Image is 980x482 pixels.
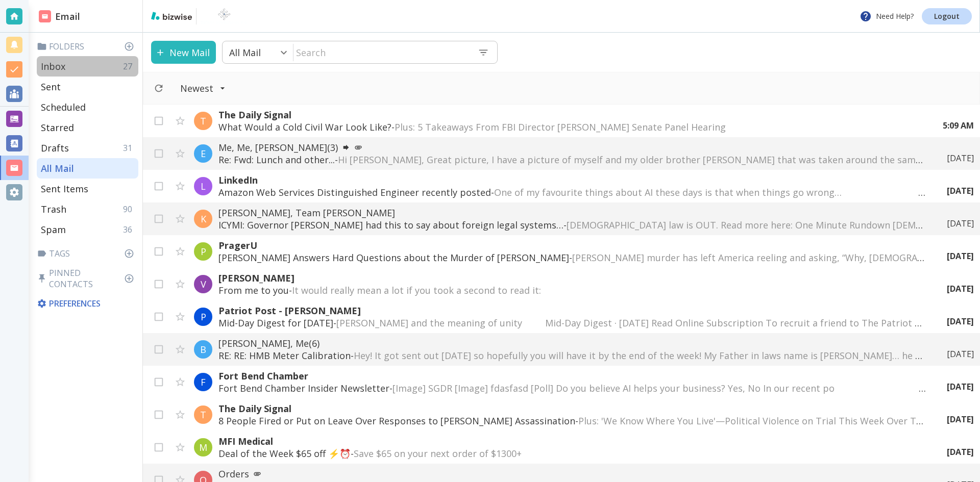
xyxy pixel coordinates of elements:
[37,248,138,259] p: Tags
[947,153,974,164] p: [DATE]
[41,101,86,113] p: Scheduled
[218,251,926,264] p: [PERSON_NAME] Answers Hard Questions about the Murder of [PERSON_NAME] -
[37,56,138,77] div: Inbox27
[37,179,138,199] div: Sent Items
[218,186,926,198] p: Amazon Web Services Distinguished Engineer recently posted -
[123,61,136,72] p: 27
[393,382,962,394] span: [Image] SGDR [Image] fdasfasd [Poll] Do you believe AI helps your business? Yes, No In our recent...
[218,207,926,219] p: [PERSON_NAME], Team [PERSON_NAME]
[201,147,206,160] p: E
[229,46,261,59] p: All Mail
[218,349,926,362] p: RE: RE: HMB Meter Calibration -
[922,8,972,24] a: Logout
[218,447,926,460] p: Deal of the Week $65 off ⚡⏰ -
[200,343,206,356] p: B
[201,376,206,388] p: F
[947,218,974,229] p: [DATE]
[199,441,207,453] p: M
[947,250,974,262] p: [DATE]
[37,138,138,158] div: Drafts31
[860,10,914,22] p: Need Help?
[41,203,66,215] p: Trash
[218,305,926,317] p: Patriot Post - [PERSON_NAME]
[37,77,138,97] div: Sent
[35,294,138,313] div: Preferences
[37,97,138,117] div: Scheduled
[947,381,974,392] p: [DATE]
[123,224,136,235] p: 36
[218,468,926,480] p: Orders
[37,219,138,240] div: Spam36
[41,162,74,174] p: All Mail
[41,142,69,154] p: Drafts
[201,8,248,24] img: BioTech International
[943,120,974,131] p: 5:09 AM
[37,117,138,138] div: Starred
[37,41,138,52] p: Folders
[170,77,236,99] button: Filter
[947,283,974,294] p: [DATE]
[218,337,926,349] p: [PERSON_NAME], Me (6)
[123,204,136,215] p: 90
[947,185,974,196] p: [DATE]
[200,409,206,421] p: T
[39,10,51,22] img: DashboardSidebarEmail.svg
[218,415,926,427] p: 8 People Fired or Put on Leave Over Responses to [PERSON_NAME] Assassination -
[218,154,926,166] p: Re: Fwd: Lunch and other... -
[218,402,926,415] p: The Daily Signal
[218,219,926,231] p: ICYMI: Governor [PERSON_NAME] had this to say about foreign legal systems… -
[150,79,168,97] button: Refresh
[934,13,960,20] p: Logout
[218,370,926,382] p: Fort Bend Chamber
[201,311,206,323] p: P
[201,213,206,225] p: K
[218,284,926,296] p: From me to you -
[41,60,65,72] p: Inbox
[218,239,926,251] p: PragerU
[218,109,922,121] p: The Daily Signal
[218,272,926,284] p: [PERSON_NAME]
[37,267,138,290] p: Pinned Contacts
[151,12,192,20] img: bizwise
[354,447,731,460] span: Save $65 on your next order of $1300+ ͏ ͏ ͏ ͏ ͏ ͏ ͏ ͏ ͏ ͏ ͏ ͏ ͏ ͏ ͏ ͏ ͏ ͏ ͏ ͏ ͏ ͏ ͏ ͏ ͏ ͏ ͏ ͏ ͏ ͏...
[947,348,974,360] p: [DATE]
[151,41,216,64] button: New Mail
[947,316,974,327] p: [DATE]
[218,141,926,154] p: Me, Me, [PERSON_NAME] (3)
[218,121,922,133] p: What Would a Cold Civil War Look Like? -
[395,121,894,133] span: Plus: 5 Takeaways From FBI Director [PERSON_NAME] Senate Panel Hearing ‌ ‌ ‌ ‌ ‌ ‌ ‌ ‌ ‌ ‌ ‌ ‌ ‌ ...
[947,446,974,458] p: [DATE]
[292,284,722,296] span: It would really mean a lot if you took a second to read it: ‌ ‌ ‌ ‌ ‌ ‌ ‌ ‌ ‌ ‌ ‌ ‌ ‌ ‌ ‌ ‌ ‌ ‌ ‌...
[201,180,206,192] p: L
[218,317,926,329] p: Mid-Day Digest for [DATE] -
[218,435,926,447] p: MFI Medical
[37,158,138,179] div: All Mail
[37,298,136,309] p: Preferences
[218,174,926,186] p: LinkedIn
[201,278,206,290] p: V
[39,10,80,23] h2: Email
[293,42,470,63] input: Search
[41,223,66,236] p: Spam
[201,245,206,258] p: P
[123,142,136,154] p: 31
[37,199,138,219] div: Trash90
[41,121,74,134] p: Starred
[947,414,974,425] p: [DATE]
[41,183,88,195] p: Sent Items
[218,382,926,394] p: Fort Bend Chamber Insider Newsletter -
[41,81,61,93] p: Sent
[200,115,206,127] p: T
